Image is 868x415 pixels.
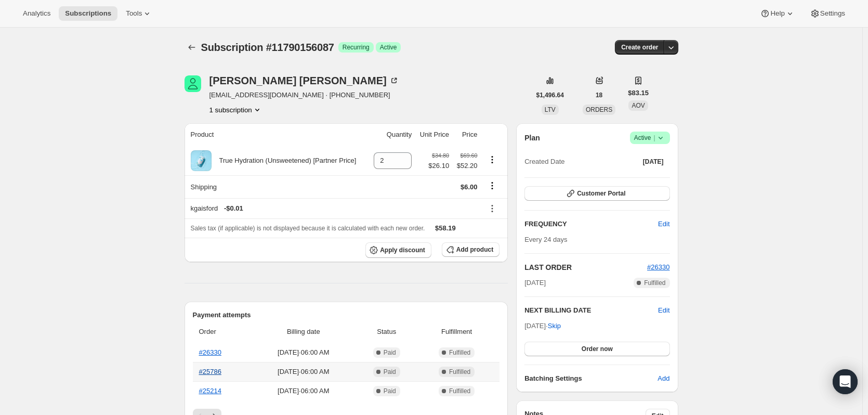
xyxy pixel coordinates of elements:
button: Create order [615,40,664,55]
span: Status [359,327,414,337]
span: | [653,134,655,142]
span: Paid [384,387,396,395]
span: [DATE] · 06:00 AM [254,347,353,358]
span: Analytics [23,9,50,18]
h2: NEXT BILLING DATE [524,305,658,316]
span: $1,496.64 [536,91,564,99]
a: #25214 [199,387,221,395]
img: product img [191,150,212,171]
h2: LAST ORDER [524,262,647,273]
button: 18 [589,88,609,102]
span: Fulfillment [420,327,493,337]
div: [PERSON_NAME] [PERSON_NAME] [209,75,399,86]
button: Edit [658,305,669,316]
span: LTV [545,106,556,113]
span: Active [634,133,666,143]
span: $26.10 [428,161,449,171]
span: 18 [596,91,602,99]
span: Help [770,9,784,18]
a: #26330 [647,263,669,271]
span: [EMAIL_ADDRESS][DOMAIN_NAME] · [PHONE_NUMBER] [209,90,399,100]
span: Paid [384,348,396,357]
span: Customer Portal [577,189,625,198]
span: Subscriptions [65,9,111,18]
span: [DATE] · [524,322,561,330]
div: Open Intercom Messenger [833,369,858,394]
button: Tools [120,6,159,21]
button: Settings [804,6,851,21]
span: [DATE] · 06:00 AM [254,386,353,396]
span: [DATE] [643,158,664,166]
span: Recurring [343,43,370,51]
button: Order now [524,342,669,356]
span: Fulfilled [449,368,470,376]
div: True Hydration (Unsweetened) [Partner Price] [212,155,357,166]
span: Edit [658,219,669,229]
button: Analytics [17,6,57,21]
th: Order [193,320,251,343]
span: Settings [820,9,845,18]
span: Subscription #11790156087 [201,42,334,53]
h2: Plan [524,133,540,143]
span: ORDERS [586,106,612,113]
button: Add product [442,242,499,257]
span: Tools [126,9,142,18]
span: AOV [632,102,645,109]
button: Shipping actions [484,180,501,191]
h6: Batching Settings [524,373,657,384]
th: Unit Price [415,123,452,146]
th: Product [185,123,369,146]
button: Subscriptions [59,6,117,21]
span: Created Date [524,157,564,167]
span: Lisa Leonard [185,75,201,92]
span: Every 24 days [524,236,567,243]
span: $58.19 [435,224,456,232]
span: Skip [548,321,561,331]
span: Fulfilled [449,387,470,395]
span: Apply discount [380,246,425,254]
span: [DATE] [524,278,546,288]
span: Sales tax (if applicable) is not displayed because it is calculated with each new order. [191,225,425,232]
span: Active [380,43,397,51]
th: Price [452,123,480,146]
span: Paid [384,368,396,376]
button: Edit [652,216,676,232]
span: $52.20 [455,161,477,171]
span: Billing date [254,327,353,337]
span: $83.15 [628,88,649,98]
span: Create order [621,43,658,51]
th: Quantity [369,123,415,146]
button: #26330 [647,262,669,273]
button: Product actions [209,105,262,115]
span: Fulfilled [449,348,470,357]
button: Apply discount [365,242,431,258]
span: Add [657,373,669,384]
a: #26330 [199,348,221,356]
small: $69.60 [460,152,477,159]
button: Add [651,370,676,387]
h2: Payment attempts [193,310,500,320]
span: $6.00 [461,183,478,191]
span: Order now [582,345,613,353]
button: [DATE] [637,154,670,169]
th: Shipping [185,175,369,198]
button: Subscriptions [185,40,199,55]
button: $1,496.64 [530,88,570,102]
span: - $0.01 [224,203,243,214]
h2: FREQUENCY [524,219,658,229]
button: Help [754,6,801,21]
span: [DATE] · 06:00 AM [254,367,353,377]
small: $34.80 [432,152,449,159]
span: Fulfilled [644,279,665,287]
button: Skip [542,318,567,334]
button: Customer Portal [524,186,669,201]
button: Product actions [484,154,501,165]
span: Add product [456,245,493,254]
a: #25786 [199,368,221,375]
div: kgaisford [191,203,478,214]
